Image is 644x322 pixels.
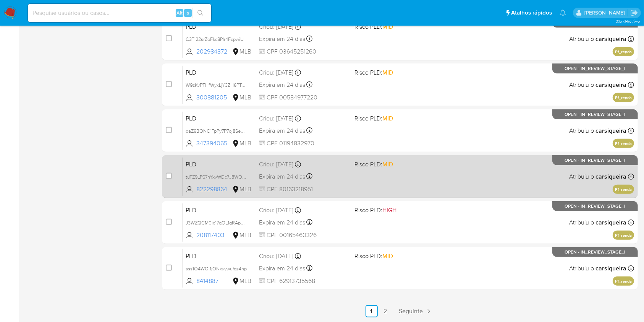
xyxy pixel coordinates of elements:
[28,8,211,18] input: Pesquise usuários ou casos...
[630,9,638,17] a: Sair
[193,8,208,18] button: search-icon
[584,9,628,16] p: carla.siqueira@mercadolivre.com
[616,18,640,24] span: 3.157.1-hotfix-5
[511,9,552,17] span: Atalhos rápidos
[176,9,183,16] span: Alt
[560,10,566,16] a: Notificações
[187,9,189,16] span: s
